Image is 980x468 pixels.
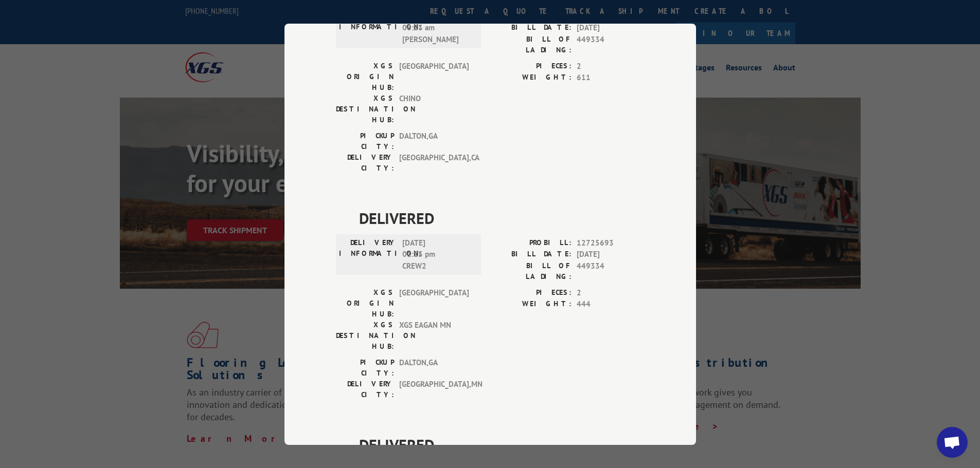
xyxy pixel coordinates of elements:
[490,22,572,34] label: BILL DATE:
[399,378,469,400] span: [GEOGRAPHIC_DATA] , MN
[336,130,394,152] label: PICKUP CITY:
[490,249,572,260] label: BILL DATE:
[399,357,469,378] span: DALTON , GA
[336,287,394,319] label: XGS ORIGIN HUB:
[359,206,645,229] span: DELIVERED
[402,237,472,272] span: [DATE] 01:15 pm CREW2
[490,287,572,298] label: PIECES:
[399,319,469,351] span: XGS EAGAN MN
[577,72,645,84] span: 611
[399,287,469,319] span: [GEOGRAPHIC_DATA]
[937,427,968,458] div: Open chat
[577,287,645,298] span: 2
[490,260,572,282] label: BILL OF LADING:
[336,357,394,378] label: PICKUP CITY:
[399,152,469,173] span: [GEOGRAPHIC_DATA] , CA
[490,72,572,84] label: WEIGHT:
[336,378,394,400] label: DELIVERY CITY:
[490,237,572,249] label: PROBILL:
[336,92,394,125] label: XGS DESTINATION HUB:
[577,22,645,34] span: [DATE]
[490,60,572,72] label: PIECES:
[359,433,645,456] span: DELIVERED
[339,237,397,272] label: DELIVERY INFORMATION:
[490,298,572,310] label: WEIGHT:
[399,92,469,125] span: CHINO
[339,10,397,45] label: DELIVERY INFORMATION:
[577,298,645,310] span: 444
[577,33,645,55] span: 449334
[490,33,572,55] label: BILL OF LADING:
[336,152,394,173] label: DELIVERY CITY:
[399,60,469,92] span: [GEOGRAPHIC_DATA]
[577,60,645,72] span: 2
[336,319,394,351] label: XGS DESTINATION HUB:
[402,10,472,45] span: [DATE] 08:23 am [PERSON_NAME]
[577,249,645,260] span: [DATE]
[336,60,394,92] label: XGS ORIGIN HUB:
[577,237,645,249] span: 12725693
[399,130,469,152] span: DALTON , GA
[577,260,645,282] span: 449334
